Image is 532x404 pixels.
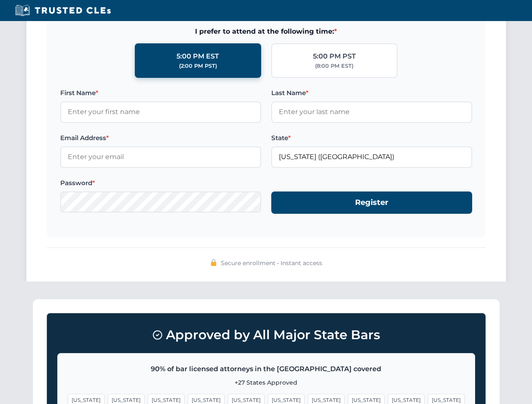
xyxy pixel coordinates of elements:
[13,4,113,17] img: Trusted CLEs
[271,146,472,167] input: Florida (FL)
[313,51,356,62] div: 5:00 PM PST
[68,378,465,387] p: +27 States Approved
[60,146,261,167] input: Enter your email
[176,51,219,62] div: 5:00 PM EST
[271,133,472,143] label: State
[315,62,353,70] div: (8:00 PM EST)
[60,101,261,122] input: Enter your first name
[60,178,261,188] label: Password
[60,133,261,143] label: Email Address
[210,259,217,266] img: 🔒
[68,364,465,375] p: 90% of bar licensed attorneys in the [GEOGRAPHIC_DATA] covered
[57,324,475,346] h3: Approved by All Major State Bars
[179,62,217,70] div: (2:00 PM PST)
[221,258,322,268] span: Secure enrollment • Instant access
[60,26,472,37] span: I prefer to attend at the following time:
[60,88,261,98] label: First Name
[271,88,472,98] label: Last Name
[271,101,472,122] input: Enter your last name
[271,191,472,214] button: Register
